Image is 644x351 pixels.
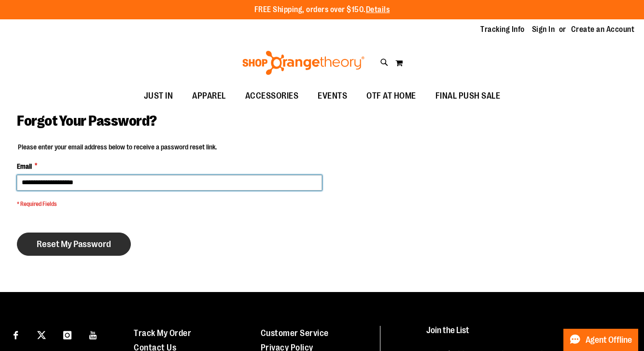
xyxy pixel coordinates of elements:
[7,326,24,343] a: Visit our Facebook page
[134,328,191,338] a: Track My Order
[245,85,299,107] span: ACCESSORIES
[17,200,322,208] span: * Required Fields
[85,326,102,343] a: Visit our Youtube page
[17,233,131,256] button: Reset My Password
[33,326,50,343] a: Visit our X page
[563,329,638,351] button: Agent Offline
[254,4,390,15] p: FREE Shipping, orders over $150.
[17,113,157,129] span: Forgot Your Password?
[318,85,347,107] span: EVENTS
[435,85,501,107] span: FINAL PUSH SALE
[426,85,510,107] a: FINAL PUSH SALE
[366,85,416,107] span: OTF AT HOME
[357,85,426,107] a: OTF AT HOME
[241,51,366,75] img: Shop Orangetheory
[182,85,236,107] a: APPAREL
[37,239,111,249] span: Reset My Password
[144,85,173,107] span: JUST IN
[236,85,308,107] a: ACCESSORIES
[366,5,390,14] a: Details
[426,326,627,344] h4: Join the List
[586,336,632,345] span: Agent Offline
[480,24,525,35] a: Tracking Info
[134,85,183,107] a: JUST IN
[192,85,226,107] span: APPAREL
[532,24,555,35] a: Sign In
[59,326,76,343] a: Visit our Instagram page
[17,142,218,152] legend: Please enter your email address below to receive a password reset link.
[17,161,32,171] span: Email
[308,85,357,107] a: EVENTS
[571,24,635,35] a: Create an Account
[261,328,329,338] a: Customer Service
[37,331,46,339] img: Twitter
